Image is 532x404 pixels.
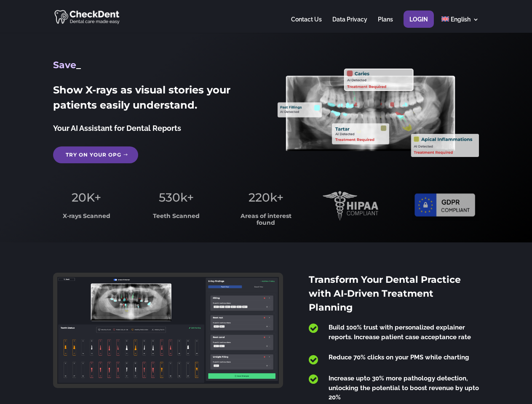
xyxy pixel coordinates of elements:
[54,8,120,25] img: CheckDent AI
[309,354,318,365] span: 
[53,146,138,163] a: Try on your OPG
[233,213,299,230] h3: Areas of interest found
[278,69,479,157] img: X_Ray_annotated
[72,190,101,205] span: 20K+
[159,190,194,205] span: 530k+
[53,124,181,133] span: Your AI Assistant for Dental Reports
[291,16,322,33] a: Contact Us
[309,323,318,334] span: 
[53,82,254,117] h2: Show X-rays as visual stories your patients easily understand.
[378,16,393,33] a: Plans
[76,59,81,71] span: _
[329,353,469,361] span: Reduce 70% clicks on your PMS while charting
[309,374,318,385] span: 
[332,16,367,33] a: Data Privacy
[451,16,471,23] span: English
[329,375,479,401] span: Increase upto 30% more pathology detection, unlocking the potential to boost revenue by upto 20%
[329,324,471,341] span: Build 100% trust with personalized explainer reports. Increase patient case acceptance rate
[249,190,283,205] span: 220k+
[409,16,428,33] a: Login
[53,59,76,71] span: Save
[441,16,479,33] a: English
[309,274,461,313] span: Transform Your Dental Practice with AI-Driven Treatment Planning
